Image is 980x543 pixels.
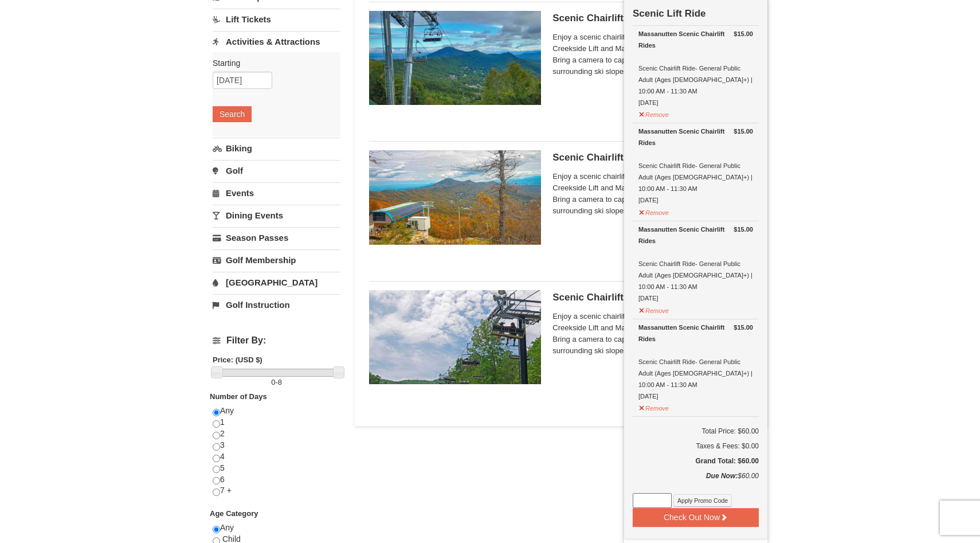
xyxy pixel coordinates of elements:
[638,126,753,149] div: Massanutten Scenic Chairlift Rides
[369,11,541,105] img: 24896431-1-a2e2611b.jpg
[278,378,282,386] span: 8
[552,32,753,77] span: Enjoy a scenic chairlift ride up Massanutten’s signature Creekside Lift and Massanutten's NEW Pea...
[213,405,340,508] div: Any 1 2 3 4 5 6 7 +
[734,126,753,137] strong: $15.00
[552,171,753,217] span: Enjoy a scenic chairlift ride up Massanutten’s signature Creekside Lift and Massanutten's NEW Pea...
[552,152,753,163] h5: Scenic Chairlift Ride | 11:30 AM - 1:00 PM
[213,227,340,248] a: Season Passes
[271,378,275,386] span: 0
[633,470,759,493] div: $60.00
[734,224,753,235] strong: $15.00
[638,106,669,120] button: Remove
[633,425,759,437] h6: Total Price: $60.00
[638,302,669,317] button: Remove
[638,322,753,345] div: Massanutten Scenic Chairlift Rides
[633,455,759,467] h5: Grand Total: $60.00
[638,224,753,304] div: Scenic Chairlift Ride- General Public Adult (Ages [DEMOGRAPHIC_DATA]+) | 10:00 AM - 11:30 AM [DATE]
[706,472,738,480] strong: Due Now:
[369,290,541,384] img: 24896431-9-664d1467.jpg
[734,322,753,333] strong: $15.00
[638,224,753,247] div: Massanutten Scenic Chairlift Rides
[213,106,252,122] button: Search
[734,28,753,40] strong: $15.00
[213,9,340,30] a: Lift Tickets
[552,13,753,24] h5: Scenic Chairlift Ride | 10:00 AM - 11:30 AM
[213,356,262,364] strong: Price: (USD $)
[213,272,340,293] a: [GEOGRAPHIC_DATA]
[213,31,340,52] a: Activities & Attractions
[213,205,340,226] a: Dining Events
[638,204,669,218] button: Remove
[213,182,340,204] a: Events
[213,57,332,69] label: Starting
[213,138,340,159] a: Biking
[633,508,759,526] button: Check Out Now
[638,28,753,108] div: Scenic Chairlift Ride- General Public Adult (Ages [DEMOGRAPHIC_DATA]+) | 10:00 AM - 11:30 AM [DATE]
[638,28,753,51] div: Massanutten Scenic Chairlift Rides
[210,392,267,401] strong: Number of Days
[213,249,340,271] a: Golf Membership
[369,150,541,244] img: 24896431-13-a88f1aaf.jpg
[552,311,753,357] span: Enjoy a scenic chairlift ride up Massanutten’s signature Creekside Lift and Massanutten's NEW Pea...
[638,322,753,402] div: Scenic Chairlift Ride- General Public Adult (Ages [DEMOGRAPHIC_DATA]+) | 10:00 AM - 11:30 AM [DATE]
[213,377,340,388] label: -
[633,440,759,452] div: Taxes & Fees: $0.00
[213,335,340,346] h4: Filter By:
[633,8,706,19] strong: Scenic Lift Ride
[213,294,340,315] a: Golf Instruction
[638,126,753,206] div: Scenic Chairlift Ride- General Public Adult (Ages [DEMOGRAPHIC_DATA]+) | 10:00 AM - 11:30 AM [DATE]
[552,292,753,303] h5: Scenic Chairlift Ride | 1:00 PM - 2:30 PM
[673,494,732,507] button: Apply Promo Code
[638,400,669,414] button: Remove
[210,509,258,518] strong: Age Category
[213,160,340,181] a: Golf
